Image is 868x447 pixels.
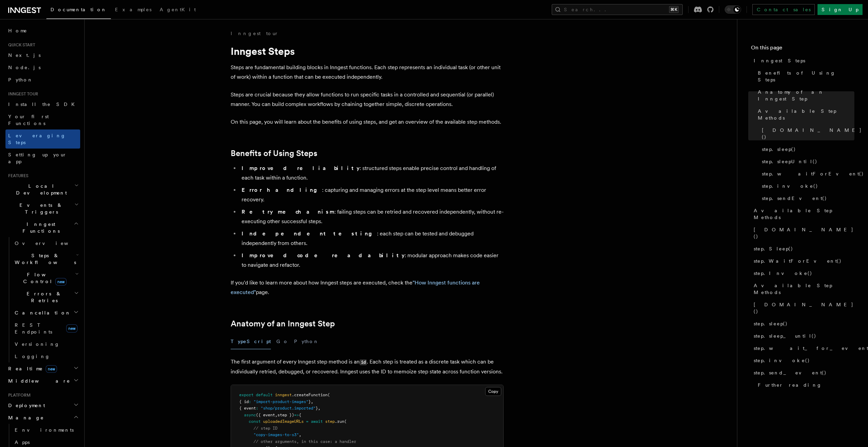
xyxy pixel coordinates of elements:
[12,338,80,350] a: Versioning
[50,7,107,12] span: Documentation
[111,2,156,18] a: Examples
[12,237,80,249] a: Overview
[5,49,80,61] a: Next.js
[754,207,854,221] span: Available Step Methods
[277,413,294,417] span: step })
[12,290,74,304] span: Errors & Retries
[5,365,57,372] span: Realtime
[818,4,863,15] a: Sign Up
[231,357,504,376] p: The first argument of every Inngest step method is an . Each step is treated as a discrete task w...
[8,52,41,58] span: Next.js
[254,399,308,404] span: "import-product-images"
[294,413,299,417] span: =>
[311,399,313,404] span: ,
[758,108,854,121] span: Available Step Methods
[751,318,854,330] a: step.sleep()
[751,44,854,55] h4: On this page
[8,27,27,34] span: Home
[754,245,793,252] span: step.Sleep()
[5,74,80,86] a: Python
[242,230,377,237] strong: Independent testing
[294,334,319,349] button: Python
[5,237,80,363] div: Inngest Functions
[239,399,249,404] span: { id
[751,267,854,279] a: step.Invoke()
[275,392,292,397] span: inngest
[751,342,854,354] a: step.wait_for_event()
[242,252,405,259] strong: Improved code readability
[231,278,504,297] p: If you'd like to learn more about how Inngest steps are executed, check the page.
[240,185,504,204] li: : capturing and managing errors at the step level means better error recovery.
[751,298,854,318] a: [DOMAIN_NAME]()
[755,67,854,86] a: Benefits of Using Steps
[46,2,111,19] a: Documentation
[254,426,277,431] span: // step ID
[8,102,79,107] span: Install the SDK
[5,202,74,215] span: Events & Triggers
[299,432,301,437] span: ,
[759,124,854,143] a: [DOMAIN_NAME]()
[299,413,301,417] span: {
[239,406,256,411] span: { event
[261,406,316,411] span: "shop/product.imported"
[5,149,80,168] a: Setting up your app
[8,114,49,126] span: Your first Functions
[759,168,854,180] a: step.waitForEvent()
[752,4,815,15] a: Contact sales
[231,334,271,349] button: TypeScript
[15,440,30,445] span: Apps
[12,288,80,307] button: Errors & Retries
[231,63,504,82] p: Steps are fundamental building blocks in Inngest functions. Each step represents an individual ta...
[249,419,261,424] span: const
[5,377,70,384] span: Middleware
[755,105,854,124] a: Available Step Methods
[231,319,335,328] a: Anatomy of an Inngest Step
[254,432,299,437] span: "copy-images-to-s3"
[12,271,75,285] span: Flow Control
[318,406,320,411] span: ,
[751,223,854,243] a: [DOMAIN_NAME]()
[751,330,854,342] a: step.sleep_until()
[762,127,862,140] span: [DOMAIN_NAME]()
[344,419,347,424] span: (
[263,419,304,424] span: uploadedImageURLs
[5,173,28,179] span: Features
[8,152,67,164] span: Setting up your app
[239,392,254,397] span: export
[12,424,80,436] a: Environments
[5,221,74,234] span: Inngest Functions
[762,158,818,165] span: step.sleepUntil()
[5,129,80,149] a: Leveraging Steps
[55,278,67,286] span: new
[725,5,741,14] button: Toggle dark mode
[751,367,854,379] a: step.send_event()
[256,392,273,397] span: default
[316,406,318,411] span: }
[759,192,854,204] a: step.sendEvent()
[12,268,80,288] button: Flow Controlnew
[762,183,818,189] span: step.invoke()
[5,392,31,398] span: Platform
[325,419,335,424] span: step
[5,110,80,129] a: Your first Functions
[231,90,504,109] p: Steps are crucial because they allow functions to run specific tasks in a controlled and sequenti...
[5,180,80,199] button: Local Development
[311,419,323,424] span: await
[15,341,60,347] span: Versioning
[15,354,50,359] span: Logging
[759,180,854,192] a: step.invoke()
[240,229,504,248] li: : each step can be tested and debugged independently from others.
[15,241,85,246] span: Overview
[249,399,251,404] span: :
[751,255,854,267] a: step.WaitForEvent()
[12,319,80,338] a: REST Endpointsnew
[754,320,788,327] span: step.sleep()
[231,30,278,37] a: Inngest tour
[242,165,360,171] strong: Improved reliability
[360,359,367,365] code: id
[5,363,80,375] button: Realtimenew
[115,7,151,12] span: Examples
[5,218,80,237] button: Inngest Functions
[754,270,812,277] span: step.Invoke()
[759,155,854,168] a: step.sleepUntil()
